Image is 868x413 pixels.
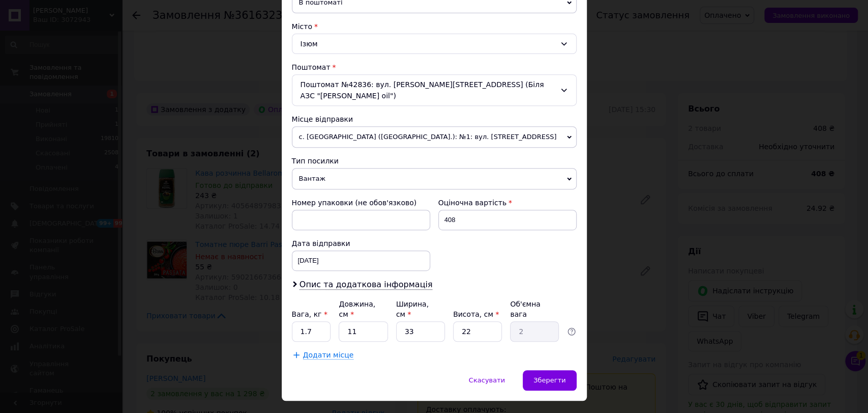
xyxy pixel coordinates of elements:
label: Висота, см [453,310,499,318]
div: Поштомат №42836: вул. [PERSON_NAME][STREET_ADDRESS] (Біля АЗС "[PERSON_NAME] oil") [292,74,577,106]
span: Додати місце [303,351,354,360]
span: Місце відправки [292,115,353,123]
div: Оціночна вартість [438,198,577,208]
label: Ширина, см [396,300,429,318]
span: Зберегти [533,376,565,384]
label: Вага, кг [292,310,327,318]
span: Вантаж [292,168,577,189]
span: Опис та додаткова інформація [300,280,433,290]
label: Довжина, см [339,300,375,318]
div: Поштомат [292,62,577,72]
div: Місто [292,21,577,32]
div: Ізюм [292,34,577,54]
div: Дата відправки [292,238,430,249]
span: Скасувати [469,376,505,384]
span: с. [GEOGRAPHIC_DATA] ([GEOGRAPHIC_DATA].): №1: вул. [STREET_ADDRESS] [292,126,577,148]
div: Номер упаковки (не обов'язково) [292,198,430,208]
div: Об'ємна вага [510,299,559,319]
span: Тип посилки [292,157,339,165]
